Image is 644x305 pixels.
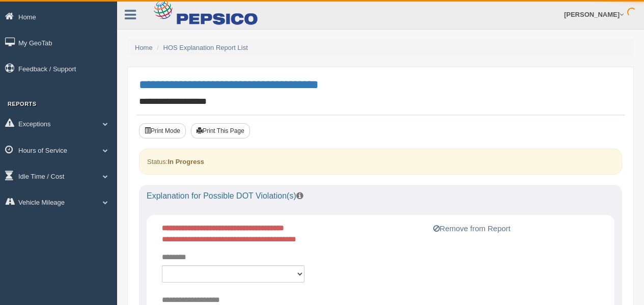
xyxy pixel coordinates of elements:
[191,123,250,138] button: Print This Page
[163,44,248,51] a: HOS Explanation Report List
[139,185,622,207] div: Explanation for Possible DOT Violation(s)
[430,223,514,235] button: Remove from Report
[135,44,153,51] a: Home
[139,149,622,175] div: Status:
[167,158,204,165] strong: In Progress
[139,123,186,138] button: Print Mode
